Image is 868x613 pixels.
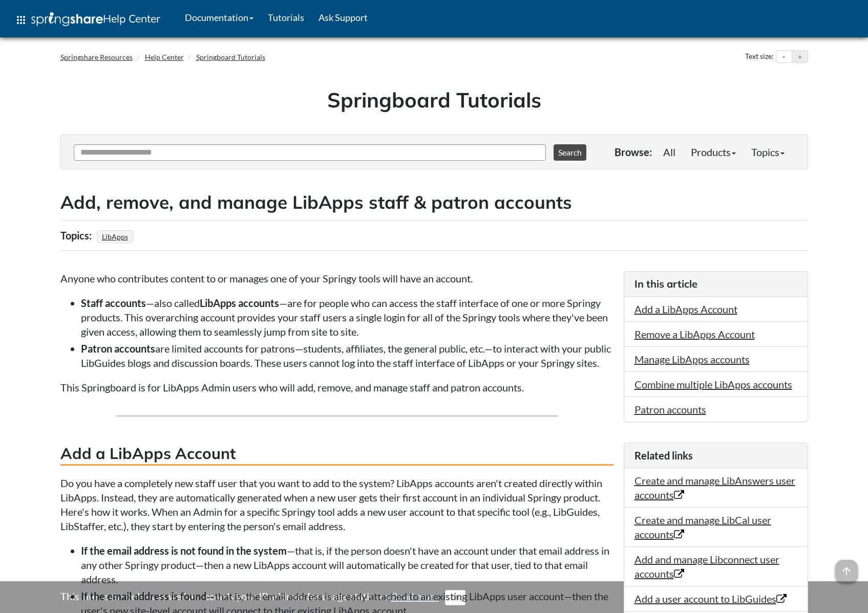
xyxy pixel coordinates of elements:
[60,53,133,61] a: Springshare Resources
[776,51,792,63] button: Decrease text size
[554,144,586,161] button: Search
[68,85,800,114] h1: Springboard Tutorials
[178,5,261,30] a: Documentation
[60,443,613,466] h3: Add a LibApps Account
[311,5,375,30] a: Ask Support
[60,476,613,533] p: Do you have a completely new staff user that you want to add to the system? LibApps accounts aren...
[634,449,693,462] span: Related links
[8,5,167,35] a: apps Help Center
[634,514,771,540] a: Create and manage LibCal user accounts
[31,12,103,26] img: Springshare
[60,380,613,395] p: This Springboard is for LibApps Admin users who will add, remove, and manage staff and patron acc...
[15,14,27,26] span: apps
[196,53,265,61] a: Springboard Tutorials
[60,226,94,245] div: Topics:
[81,342,155,355] strong: Patron accounts
[145,53,184,61] a: Help Center
[634,353,750,365] a: Manage LibApps accounts
[634,403,706,415] a: Patron accounts
[103,12,160,25] span: Help Center
[81,296,613,339] li: —also called —are for people who can access the staff interface of one or more Springy products. ...
[683,142,744,162] a: Products
[615,145,652,159] p: Browse:
[634,303,737,315] a: Add a LibApps Account
[655,142,683,162] a: All
[634,593,787,605] a: Add a user account to LibGuides
[81,543,613,586] li: —that is, if the person doesn't have an account under that email address in any other Springy pro...
[835,560,858,582] span: arrow_upward
[835,561,858,573] a: arrow_upward
[60,190,808,215] h2: Add, remove, and manage LibApps staff & patron accounts
[200,297,279,309] strong: LibApps accounts
[743,50,776,63] div: Text size:
[60,271,613,286] p: Anyone who contributes content to or manages one of your Springy tools will have an account.
[81,590,206,602] strong: If the email address is found
[50,589,818,605] div: This site uses cookies as well as records your IP address for usage statistics.
[634,328,755,340] a: Remove a LibApps Account
[792,51,808,63] button: Increase text size
[81,544,287,557] strong: If the email address is not found in the system
[634,378,792,390] a: Combine multiple LibApps accounts
[81,297,146,309] strong: Staff accounts
[100,229,130,244] a: LibApps
[634,474,795,501] a: Create and manage LibAnswers user accounts
[744,142,792,162] a: Topics
[81,341,613,370] li: are limited accounts for patrons—students, affiliates, the general public, etc.—to interact with ...
[634,553,779,580] a: Add and manage Libconnect user accounts
[634,277,797,291] h3: In this article
[261,5,311,30] a: Tutorials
